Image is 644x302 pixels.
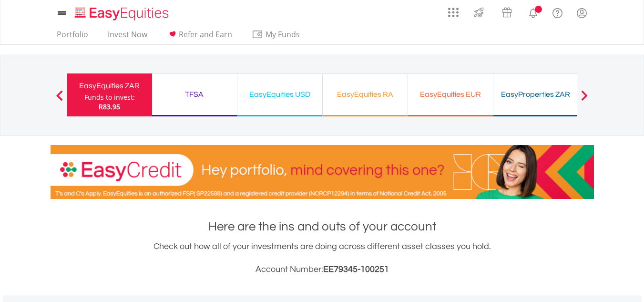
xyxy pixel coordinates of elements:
[545,2,570,21] a: FAQ's and Support
[51,263,594,276] h3: Account Number:
[179,29,232,40] span: Refer and Earn
[575,95,594,104] button: Next
[471,5,487,20] img: thrive-v2.svg
[51,240,594,276] div: Check out how all of your investments are doing across different asset classes you hold.
[499,88,572,101] div: EasyProperties ZAR
[51,218,594,235] h1: Here are the ins and outs of your account
[73,79,146,93] div: EasyEquities ZAR
[104,30,151,44] a: Invest Now
[71,2,173,21] a: Home page
[84,93,135,102] div: Funds to invest:
[163,30,236,44] a: Refer and Earn
[499,5,515,20] img: vouchers-v2.svg
[243,88,317,101] div: EasyEquities USD
[414,88,487,101] div: EasyEquities EUR
[570,2,594,23] a: My Profile
[73,6,173,21] img: EasyEquities_Logo.png
[158,88,231,101] div: TFSA
[521,2,545,21] a: Notifications
[493,2,521,20] a: Vouchers
[252,28,314,41] span: My Funds
[53,30,92,44] a: Portfolio
[448,7,459,18] img: grid-menu-icon.svg
[51,145,594,199] img: EasyCredit Promotion Banner
[328,88,402,101] div: EasyEquities RA
[50,95,69,104] button: Previous
[442,2,465,18] a: AppsGrid
[323,265,389,274] span: EE79345-100251
[99,102,120,111] span: R83.95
